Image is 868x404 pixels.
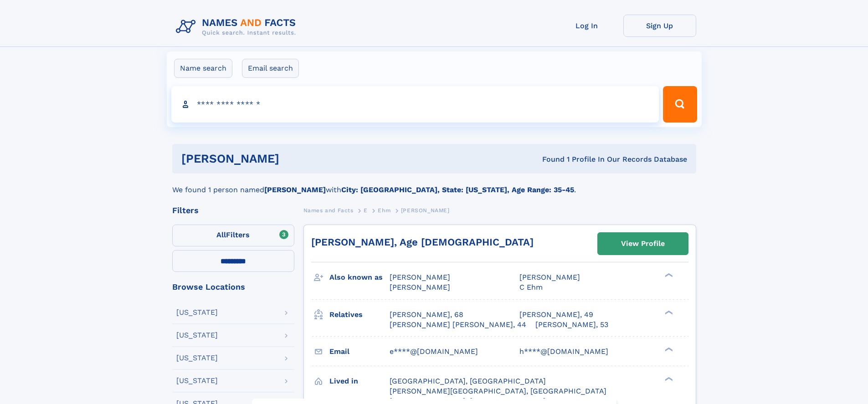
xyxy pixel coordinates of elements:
h3: Email [329,344,390,359]
div: [US_STATE] [176,309,218,316]
div: ❯ [663,272,673,278]
img: Logo Names and Facts [172,15,303,39]
div: Browse Locations [172,283,294,291]
div: ❯ [663,309,673,315]
div: ❯ [663,346,673,352]
a: [PERSON_NAME], Age [DEMOGRAPHIC_DATA] [311,236,534,248]
div: [US_STATE] [176,354,218,362]
div: View Profile [621,233,665,254]
div: [US_STATE] [176,377,218,384]
a: [PERSON_NAME], 68 [390,310,463,320]
span: [PERSON_NAME] [390,283,450,291]
a: Sign Up [623,15,696,37]
label: Filters [172,225,294,246]
span: E [364,207,368,214]
a: View Profile [598,233,688,255]
h3: Also known as [329,270,390,285]
a: Names and Facts [303,205,354,216]
label: Name search [174,59,232,78]
input: search input [171,86,659,123]
a: [PERSON_NAME], 49 [519,310,593,320]
a: E [364,205,368,216]
div: We found 1 person named with . [172,174,696,195]
span: [PERSON_NAME] [519,273,580,281]
span: C Ehm [519,283,543,291]
span: [GEOGRAPHIC_DATA], [GEOGRAPHIC_DATA] [390,377,546,385]
span: All [216,230,226,239]
h1: [PERSON_NAME] [181,153,411,164]
b: [PERSON_NAME] [264,185,326,194]
h3: Relatives [329,307,390,322]
button: Search Button [663,86,697,123]
div: Found 1 Profile In Our Records Database [411,154,687,164]
span: Ehm [378,207,390,214]
span: [PERSON_NAME][GEOGRAPHIC_DATA], [GEOGRAPHIC_DATA] [390,387,606,395]
b: City: [GEOGRAPHIC_DATA], State: [US_STATE], Age Range: 35-45 [341,185,574,194]
h3: Lived in [329,373,390,389]
a: Ehm [378,205,390,216]
div: ❯ [663,376,673,382]
label: Email search [242,59,299,78]
a: Log In [550,15,623,37]
span: [PERSON_NAME] [401,207,450,214]
a: [PERSON_NAME] [PERSON_NAME], 44 [390,320,526,330]
a: [PERSON_NAME], 53 [535,320,608,330]
div: Filters [172,206,294,215]
div: [US_STATE] [176,332,218,339]
span: [PERSON_NAME] [390,273,450,281]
